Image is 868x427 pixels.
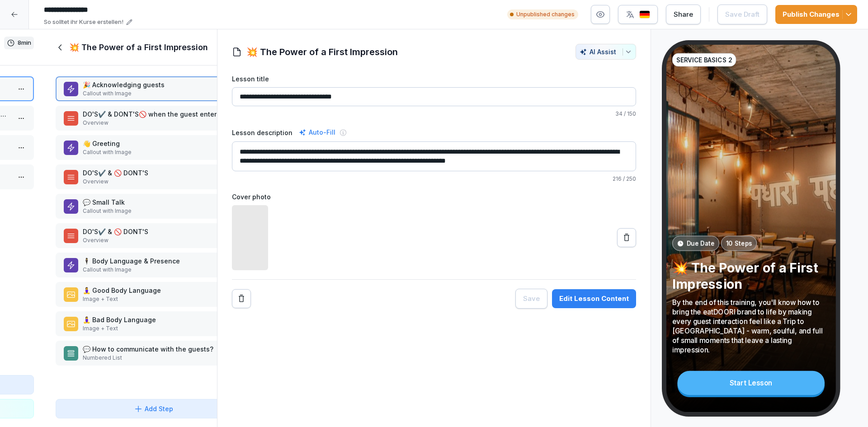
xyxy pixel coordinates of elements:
[232,110,636,118] p: / 150
[613,175,622,182] span: 216
[674,9,693,19] div: Share
[56,135,251,160] div: 👋 GreetingCallout with Image
[83,197,227,207] p: 💬 Small Talk
[515,289,547,309] button: Save
[717,5,767,24] button: Save Draft
[83,178,227,186] p: Overview
[56,399,251,418] button: Add Step
[134,404,173,413] div: Add Step
[56,76,251,101] div: 🎉 Acknowledging guestsCallout with Image
[56,341,251,366] div: 💬 How to communicate with the guests?Numbered List
[783,9,850,19] div: Publish Changes
[676,55,732,64] p: SERVICE BASICS 2
[672,297,830,354] p: By the end of this training, you'll know how to bring the eatDOORI brand to life by making every ...
[56,253,251,277] div: 🕴️ Body Language & PresenceCallout with Image
[232,192,636,202] label: Cover photo
[552,289,636,308] button: Edit Lesson Content
[672,259,830,292] p: 💥 The Power of a First Impression
[83,324,227,333] p: Image + Text
[83,148,227,156] p: Callout with Image
[297,127,337,138] div: Auto-Fill
[56,311,251,336] div: 🧘‍♀️ Bad Body LanguageImage + Text
[83,119,227,127] p: Overview
[83,109,227,119] p: DO'S✔️ & DONT'S🚫 when the guest enters the restaurant
[666,5,701,24] button: Share
[83,80,227,89] p: 🎉 Acknowledging guests
[83,266,227,274] p: Callout with Image
[83,344,227,354] p: 💬 How to communicate with the guests?
[56,223,251,248] div: DO'S✔️ & 🚫 DONT'SOverview
[232,128,292,137] label: Lesson description
[725,9,759,19] div: Save Draft
[775,5,857,24] button: Publish Changes
[677,371,825,395] div: Start Lesson
[523,294,540,304] div: Save
[726,239,752,248] p: 10 Steps
[18,38,31,47] p: 8 min
[69,42,208,53] h1: 💥 The Power of a First Impression
[580,48,632,56] div: AI Assist
[83,207,227,215] p: Callout with Image
[83,89,227,98] p: Callout with Image
[686,239,714,248] p: Due Date
[615,110,623,117] span: 34
[56,282,251,307] div: 🧘‍♀️ Good Body LanguageImage + Text
[83,139,227,148] p: 👋 Greeting
[246,45,398,59] h1: 💥 The Power of a First Impression
[232,74,636,84] label: Lesson title
[639,10,650,19] img: de.svg
[576,44,636,60] button: AI Assist
[83,315,227,324] p: 🧘‍♀️ Bad Body Language
[232,175,636,183] p: / 250
[83,227,227,236] p: DO'S✔️ & 🚫 DONT'S
[83,354,227,362] p: Numbered List
[83,286,227,295] p: 🧘‍♀️ Good Body Language
[232,289,251,308] button: Remove
[56,194,251,219] div: 💬 Small TalkCallout with Image
[83,168,227,178] p: DO'S✔️ & 🚫 DONT'S
[56,164,251,189] div: DO'S✔️ & 🚫 DONT'SOverview
[56,106,251,131] div: DO'S✔️ & DONT'S🚫 when the guest enters the restaurantOverview
[83,236,227,244] p: Overview
[83,256,227,266] p: 🕴️ Body Language & Presence
[44,18,123,27] p: So solltet ihr Kurse erstellen!
[83,295,227,303] p: Image + Text
[559,294,629,304] div: Edit Lesson Content
[516,10,575,19] p: Unpublished changes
